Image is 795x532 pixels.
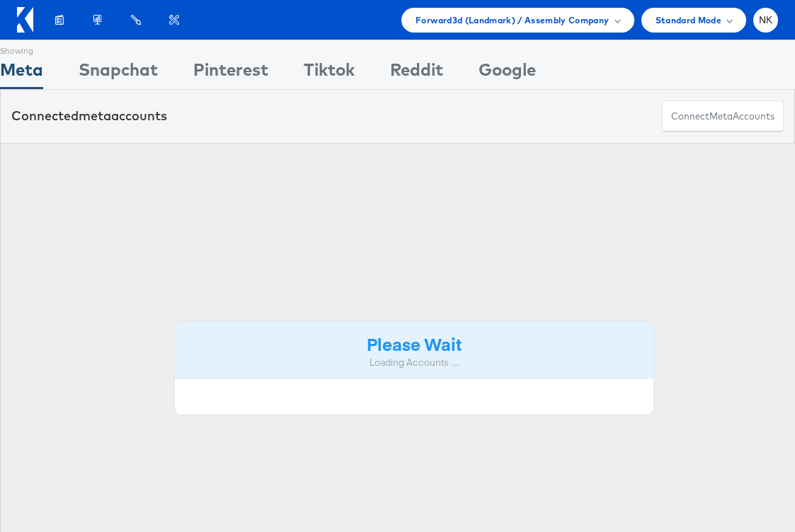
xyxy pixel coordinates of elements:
[416,13,609,28] span: Forward3d (Landmark) / Assembly Company
[759,16,773,25] span: NK
[193,57,268,89] div: Pinterest
[304,57,355,89] div: Tiktok
[662,100,784,132] button: ConnectmetaAccounts
[79,57,158,89] div: Snapchat
[656,13,721,28] span: Standard Mode
[479,57,536,89] div: Google
[709,110,733,123] span: meta
[185,356,643,369] div: Loading Accounts ....
[79,108,111,124] span: meta
[367,332,462,355] strong: Please Wait
[390,57,443,89] div: Reddit
[11,107,167,125] div: Connected accounts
